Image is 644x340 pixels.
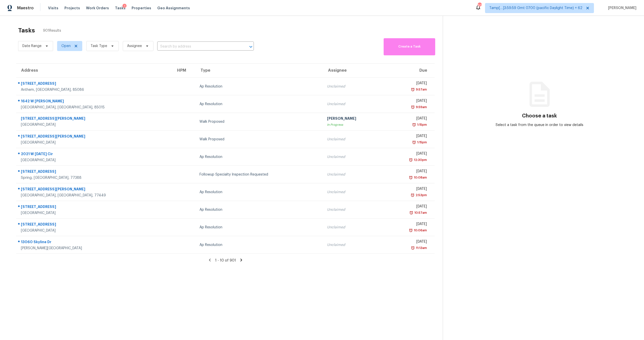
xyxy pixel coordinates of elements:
[389,116,427,122] div: [DATE]
[327,137,381,142] div: Unclaimed
[157,6,190,11] span: Geo Assignments
[21,81,168,87] div: [STREET_ADDRESS]
[86,6,109,11] span: Work Orders
[327,225,381,230] div: Unclaimed
[327,242,381,247] div: Unclaimed
[199,190,319,195] div: Ap Resolution
[409,157,413,162] img: Overdue Alarm Icon
[389,204,427,210] div: [DATE]
[21,105,168,110] div: [GEOGRAPHIC_DATA], [GEOGRAPHIC_DATA], 85015
[389,81,427,87] div: [DATE]
[21,210,168,216] div: [GEOGRAPHIC_DATA]
[413,175,427,180] div: 10:08am
[389,169,427,175] div: [DATE]
[115,6,126,10] span: Tasks
[389,98,427,105] div: [DATE]
[21,151,168,158] div: 2021 W [DATE] Cir
[389,222,427,228] div: [DATE]
[327,154,381,159] div: Unclaimed
[21,193,168,198] div: [GEOGRAPHIC_DATA], [GEOGRAPHIC_DATA], 77449
[157,43,240,51] input: Search by address
[409,175,413,180] img: Overdue Alarm Icon
[409,228,413,233] img: Overdue Alarm Icon
[21,222,168,228] div: [STREET_ADDRESS]
[21,246,168,251] div: [PERSON_NAME][GEOGRAPHIC_DATA]
[21,228,168,233] div: [GEOGRAPHIC_DATA]
[21,187,168,193] div: [STREET_ADDRESS][PERSON_NAME]
[385,64,435,78] th: Due
[91,44,107,49] span: Task Type
[489,6,582,11] span: Tamp[…]3:59:59 Gmt 0700 (pacific Daylight Time) + 62
[123,4,127,9] div: 1
[327,122,381,127] div: In Progress
[416,122,427,127] div: 1:15pm
[21,87,168,92] div: Anthem, [GEOGRAPHIC_DATA], 85086
[384,38,435,55] button: Create a Task
[199,119,319,124] div: Walk Proposed
[412,122,416,127] img: Overdue Alarm Icon
[199,84,319,89] div: Ap Resolution
[132,6,151,11] span: Properties
[606,6,636,11] span: [PERSON_NAME]
[18,28,35,33] h2: Tasks
[48,6,58,11] span: Visits
[199,137,319,142] div: Walk Proposed
[172,64,195,78] th: HPM
[386,44,433,50] span: Create a Task
[21,122,168,127] div: [GEOGRAPHIC_DATA]
[411,105,415,110] img: Overdue Alarm Icon
[21,239,168,246] div: 13060 Skyline Dr
[195,64,323,78] th: Type
[327,172,381,177] div: Unclaimed
[199,225,319,230] div: Ap Resolution
[327,102,381,107] div: Unclaimed
[412,140,416,145] img: Overdue Alarm Icon
[327,190,381,195] div: Unclaimed
[17,6,34,11] span: Maestro
[416,140,427,145] div: 1:15pm
[199,102,319,107] div: Ap Resolution
[21,134,168,140] div: [STREET_ADDRESS][PERSON_NAME]
[413,157,427,162] div: 12:30pm
[327,116,381,122] div: [PERSON_NAME]
[413,210,427,215] div: 10:57am
[415,193,427,198] div: 2:53pm
[411,245,415,250] img: Overdue Alarm Icon
[21,169,168,175] div: [STREET_ADDRESS]
[199,154,319,159] div: Ap Resolution
[16,64,172,78] th: Address
[409,210,413,215] img: Overdue Alarm Icon
[21,99,168,105] div: 1642 W [PERSON_NAME]
[199,242,319,247] div: Ap Resolution
[199,207,319,212] div: Ap Resolution
[413,228,427,233] div: 10:06am
[323,64,385,78] th: Assignee
[327,207,381,212] div: Unclaimed
[522,113,557,118] h3: Choose a task
[247,43,254,50] button: Open
[389,134,427,140] div: [DATE]
[389,239,427,245] div: [DATE]
[21,204,168,210] div: [STREET_ADDRESS]
[21,140,168,145] div: [GEOGRAPHIC_DATA]
[21,175,168,180] div: Spring, [GEOGRAPHIC_DATA], 77388
[415,87,427,92] div: 9:57am
[215,259,236,262] span: 1 - 10 of 901
[22,44,42,49] span: Date Range
[415,105,427,110] div: 9:59am
[64,6,80,11] span: Projects
[389,186,427,193] div: [DATE]
[327,84,381,89] div: Unclaimed
[21,116,168,122] div: [STREET_ADDRESS][PERSON_NAME]
[61,44,71,49] span: Open
[389,151,427,157] div: [DATE]
[127,44,142,49] span: Assignee
[199,172,319,177] div: Followup Specialty Inspection Requested
[21,158,168,163] div: [GEOGRAPHIC_DATA]
[478,3,481,8] div: 606
[411,87,415,92] img: Overdue Alarm Icon
[411,193,415,198] img: Overdue Alarm Icon
[415,245,427,250] div: 11:13am
[491,122,588,127] div: Select a task from the queue in order to view details
[43,28,61,33] span: 901 Results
